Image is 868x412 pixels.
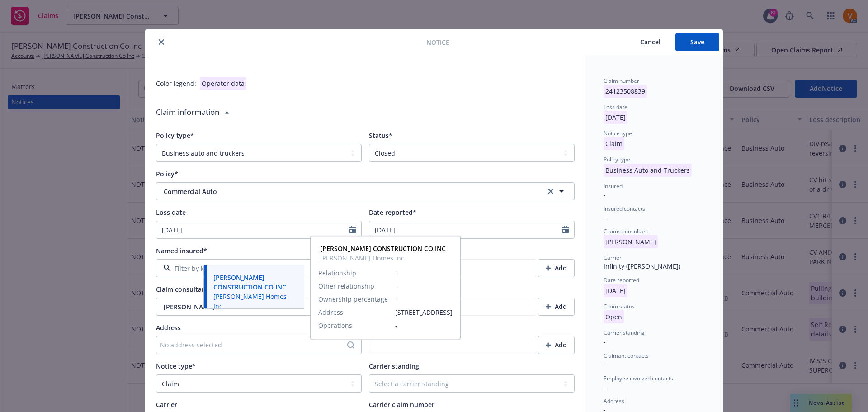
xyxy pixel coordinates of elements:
span: Insured [604,182,623,190]
p: Open [604,310,624,323]
span: Policy type* [156,131,194,140]
span: Address [318,308,343,317]
span: - [604,360,606,369]
svg: Calendar [562,226,569,233]
input: MM/DD/YYYY [156,221,349,238]
span: [PERSON_NAME] [604,237,658,246]
span: - [395,268,453,278]
span: Policy* [156,170,178,178]
span: [STREET_ADDRESS] [395,308,453,317]
p: [PERSON_NAME] [604,235,658,248]
div: Claim information [156,99,219,125]
button: Save [675,33,719,51]
span: Claim number [604,77,639,85]
span: Operations [318,321,352,330]
span: Ownership percentage [318,294,388,304]
p: [DATE] [604,111,627,124]
span: Carrier claim number [369,400,434,409]
button: Add [538,298,575,316]
span: [DATE] [604,286,627,295]
button: [PERSON_NAME]clear selection [156,298,362,316]
input: Filter by keyword [171,264,343,273]
span: Carrier [156,400,177,409]
span: Loss date [604,103,627,111]
p: Claim [604,137,624,150]
button: Add [538,336,575,354]
span: Commercial Auto [164,187,517,196]
div: Add [546,336,567,354]
button: close [156,37,167,47]
span: Cancel [640,38,660,46]
p: [DATE] [604,284,627,297]
span: Insured contacts [604,205,645,213]
a: clear selection [545,186,556,197]
span: - [604,213,606,222]
div: Infinity ([PERSON_NAME]) [604,261,705,271]
span: Claimant contacts [604,352,649,360]
span: [DATE] [604,113,627,122]
button: Add [538,259,575,277]
div: Add [546,260,567,277]
button: No address selected [156,336,362,354]
span: - [395,281,453,291]
span: Carrier [604,254,622,261]
span: - [395,321,453,330]
div: Operator data [200,77,246,90]
strong: [PERSON_NAME] CONSTRUCTION CO INC [213,273,286,291]
span: Open [604,313,624,321]
span: 24123508839 [604,87,647,95]
span: Save [690,38,704,46]
span: Address [604,397,624,405]
span: Carrier standing [604,329,645,336]
input: MM/DD/YYYY [369,221,562,238]
span: Notice type* [156,362,196,370]
span: - [395,294,453,304]
span: Carrier standing [369,362,419,370]
span: Notice type [604,129,632,137]
strong: [PERSON_NAME] CONSTRUCTION CO INC [320,244,446,253]
span: Other relationship [318,281,374,291]
span: Business Auto and Truckers [604,166,692,175]
p: Business Auto and Truckers [604,164,692,177]
span: - [604,383,606,391]
span: Claim status [604,303,635,310]
p: 24123508839 [604,85,647,98]
span: Policy type [604,156,630,163]
button: Cancel [625,33,675,51]
span: Claim [604,139,624,148]
span: Date reported* [369,208,416,217]
button: Commercial Autoclear selection [156,182,575,200]
span: Address [156,323,181,332]
span: [PERSON_NAME] [164,302,325,312]
svg: Calendar [349,226,356,233]
div: No address selected [160,340,349,350]
svg: Search [347,341,354,349]
span: Claim consultant [156,285,208,294]
div: Add [546,298,567,315]
span: Status* [369,131,392,140]
div: Claim information [156,99,575,125]
div: Color legend: [156,79,196,88]
span: - [604,337,606,346]
span: Loss date [156,208,186,217]
span: Claims consultant [604,227,648,235]
span: [PERSON_NAME] Homes Inc. [320,253,446,263]
span: - [604,190,606,199]
span: Notice [426,38,449,47]
span: [PERSON_NAME] Homes Inc. [213,292,293,311]
span: Named insured* [156,246,207,255]
span: Employee involved contacts [604,374,673,382]
span: Date reported [604,276,639,284]
span: Relationship [318,268,356,278]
